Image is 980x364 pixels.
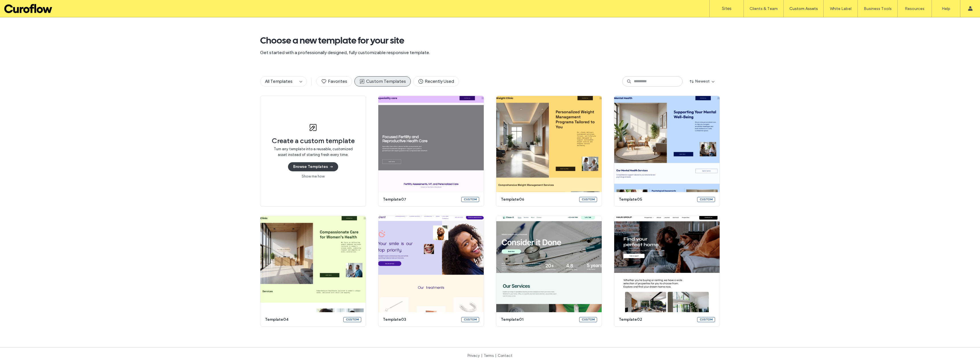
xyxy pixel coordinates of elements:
label: Business Tools [864,6,892,11]
a: Terms [484,353,494,358]
span: Get started with a professionally designed, fully customizable responsive template. [260,50,720,56]
div: Custom [697,197,715,202]
button: Custom Templates [354,76,411,87]
button: Browse Templates [288,162,338,171]
button: All Templates [260,77,297,86]
label: Custom Assets [789,6,818,11]
div: Custom [579,197,597,202]
label: Clients & Team [750,6,778,11]
span: template07 [383,197,458,202]
span: | [495,353,496,358]
label: White Label [830,6,852,11]
div: Custom [461,317,479,322]
label: Resources [905,6,924,11]
a: Show me how [302,174,324,179]
button: Favorites [316,76,352,87]
span: | [481,353,482,358]
span: template02 [619,317,694,322]
label: Sites [722,6,732,11]
div: Custom [579,317,597,322]
span: Create a custom template [272,137,355,145]
span: Choose a new template for your site [260,35,720,46]
span: Help [13,4,24,9]
label: Help [942,6,950,11]
button: Newest [685,77,720,86]
span: template01 [501,317,576,322]
span: template03 [383,317,458,322]
div: Custom [343,317,361,322]
span: Recently Used [418,78,454,85]
span: All Templates [265,79,293,84]
span: Favorites [321,78,347,85]
button: Recently Used [413,76,459,87]
span: template05 [619,197,694,202]
span: Custom Templates [359,78,406,85]
span: Turn any template into a reusable, customized asset instead of starting fresh every time. [272,146,354,158]
div: Custom [697,317,715,322]
span: template06 [501,197,576,202]
span: template04 [265,317,340,322]
div: Custom [461,197,479,202]
a: Contact [498,353,513,358]
a: Privacy [467,353,480,358]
